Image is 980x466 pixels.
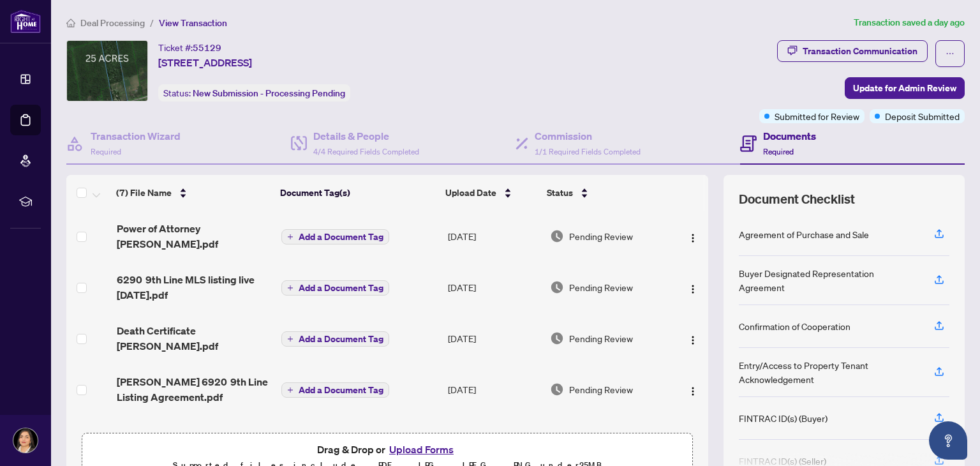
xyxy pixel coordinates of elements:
span: Pending Review [569,382,633,396]
button: Add a Document Tag [281,229,389,244]
span: Status [547,186,573,200]
td: [DATE] [443,313,545,364]
button: Add a Document Tag [281,280,389,296]
span: plus [287,234,293,240]
button: Add a Document Tag [281,280,389,296]
span: Required [91,147,121,156]
button: Open asap [929,421,967,460]
button: Logo [683,328,703,349]
span: Deposit Submitted [885,109,960,123]
div: Transaction Communication [803,41,917,61]
img: Document Status [550,331,564,345]
img: Logo [688,386,698,396]
button: Add a Document Tag [281,382,389,398]
th: Status [542,175,669,211]
button: Add a Document Tag [281,331,389,347]
span: Power of Attorney [PERSON_NAME].pdf [117,221,272,252]
span: plus [287,285,293,291]
button: Logo [683,277,703,297]
img: Logo [688,233,698,243]
td: [DATE] [443,415,545,466]
span: [PERSON_NAME] 6920 9th Line Listing Agreement.pdf [117,374,272,405]
button: Upload Forms [385,441,457,458]
div: Agreement of Purchase and Sale [739,227,869,241]
span: 1/1 Required Fields Completed [535,147,641,156]
span: New Submission - Processing Pending [193,87,345,99]
span: plus [287,336,293,342]
span: View Transaction [159,17,227,29]
img: Document Status [550,280,564,294]
span: home [66,19,75,27]
img: IMG-N12416273_1.jpg [67,41,147,101]
article: Transaction saved a day ago [854,15,965,30]
img: Document Status [550,382,564,396]
td: [DATE] [443,211,545,262]
th: Upload Date [440,175,542,211]
button: Logo [683,379,703,400]
span: Add a Document Tag [299,386,383,395]
span: ellipsis [946,49,954,58]
button: Transaction Communication [777,40,928,62]
button: Add a Document Tag [281,331,389,347]
h4: Details & People [313,128,419,144]
span: Deal Processing [80,17,145,29]
span: Pending Review [569,331,633,345]
span: Fully signed offer 6920 9th line and discount.pdf [117,425,272,456]
li: / [150,15,154,30]
div: Entry/Access to Property Tenant Acknowledgement [739,358,919,386]
div: Status: [158,84,350,101]
span: Add a Document Tag [299,232,383,241]
th: (7) File Name [111,175,275,211]
h4: Documents [763,128,816,144]
img: Profile Icon [13,428,38,453]
h4: Commission [535,128,641,144]
span: 55129 [193,42,221,54]
span: Drag & Drop or [317,441,457,458]
span: Required [763,147,794,156]
img: Document Status [550,229,564,243]
button: Logo [683,226,703,246]
span: plus [287,387,293,393]
img: logo [10,10,41,33]
span: [STREET_ADDRESS] [158,55,252,70]
th: Document Tag(s) [275,175,440,211]
button: Add a Document Tag [281,229,389,245]
div: Buyer Designated Representation Agreement [739,266,919,294]
span: Pending Review [569,280,633,294]
img: Logo [688,335,698,345]
button: Update for Admin Review [845,77,965,99]
span: Update for Admin Review [853,78,956,98]
h4: Transaction Wizard [91,128,181,144]
td: [DATE] [443,364,545,415]
span: (7) File Name [116,186,172,200]
span: Submitted for Review [775,109,859,123]
button: Add a Document Tag [281,382,389,398]
span: Pending Review [569,229,633,243]
img: Logo [688,284,698,294]
div: Ticket #: [158,40,221,55]
span: Upload Date [445,186,496,200]
div: FINTRAC ID(s) (Buyer) [739,411,828,425]
span: 6290 9th Line MLS listing live [DATE].pdf [117,272,272,303]
td: [DATE] [443,262,545,313]
div: Confirmation of Cooperation [739,319,850,333]
span: Document Checklist [739,190,855,208]
span: 4/4 Required Fields Completed [313,147,419,156]
span: Add a Document Tag [299,283,383,292]
span: Death Certificate [PERSON_NAME].pdf [117,323,272,354]
span: Add a Document Tag [299,334,383,343]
